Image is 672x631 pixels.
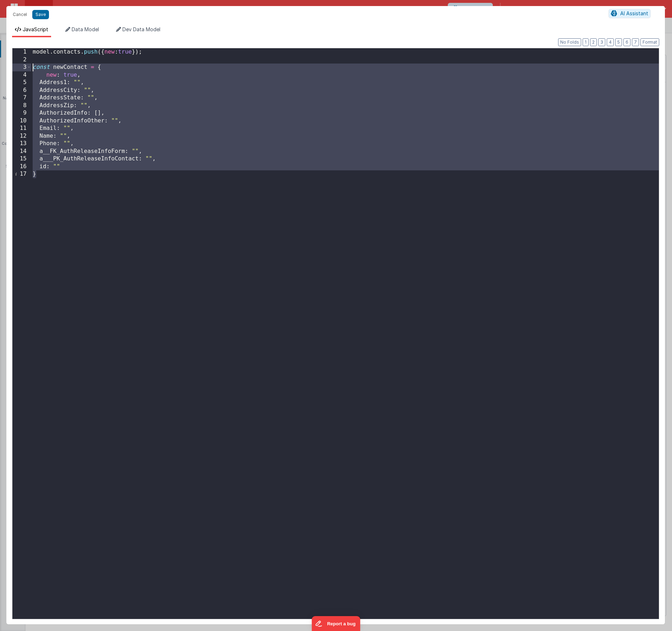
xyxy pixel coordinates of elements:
div: 11 [12,125,31,132]
span: Data Model [72,26,99,32]
div: 4 [12,71,31,79]
button: AI Assistant [608,9,651,18]
div: 7 [12,94,31,102]
button: 3 [598,38,605,46]
button: 2 [590,38,597,46]
div: 2 [12,56,31,64]
span: JavaScript [23,26,48,32]
button: Cancel [9,10,31,20]
div: 1 [12,48,31,56]
button: No Folds [558,38,581,46]
span: AI Assistant [620,10,648,16]
span: Dev Data Model [122,26,160,32]
div: 10 [12,117,31,125]
div: 12 [12,132,31,140]
div: 9 [12,109,31,117]
div: 17 [12,170,31,178]
div: 8 [12,102,31,110]
button: 1 [583,38,589,46]
div: 16 [12,163,31,171]
iframe: Marker.io feedback button [312,616,360,631]
div: 15 [12,155,31,163]
div: 6 [12,87,31,94]
button: 6 [623,38,630,46]
div: 3 [12,64,31,71]
button: 7 [632,38,639,46]
div: 5 [12,79,31,87]
button: Save [32,10,49,19]
div: 14 [12,148,31,155]
button: Format [640,38,659,46]
button: 4 [607,38,614,46]
div: 13 [12,140,31,148]
button: 5 [615,38,622,46]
